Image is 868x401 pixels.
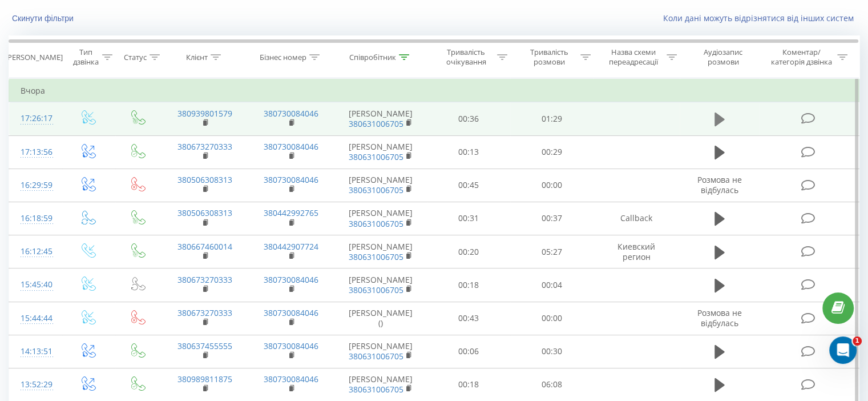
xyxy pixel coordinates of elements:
div: [PERSON_NAME] [5,53,63,62]
a: 380667460014 [177,241,232,252]
td: 00:18 [427,268,510,302]
a: 380631006705 [349,118,403,129]
div: 17:13:56 [21,141,51,163]
a: 380631006705 [349,185,403,195]
div: Тривалість очікування [438,47,495,67]
td: [PERSON_NAME] [334,268,427,302]
a: 380631006705 [349,351,403,362]
td: 00:36 [427,102,510,135]
a: 380673270333 [177,307,232,318]
iframe: Intercom live chat [829,336,857,364]
td: [PERSON_NAME] [334,102,427,135]
a: 380637455555 [177,340,232,351]
span: Розмова не відбулась [697,307,742,328]
a: 380631006705 [349,284,403,295]
td: [PERSON_NAME] [334,235,427,268]
div: 13:52:29 [21,374,51,396]
div: 15:44:44 [21,307,51,330]
div: Бізнес номер [260,53,306,62]
a: 380730084046 [264,174,318,185]
a: 380631006705 [349,218,403,229]
td: 00:43 [427,302,510,335]
td: [PERSON_NAME] [334,202,427,235]
td: 00:30 [510,335,593,368]
a: 380989811875 [177,374,232,384]
td: 00:31 [427,202,510,235]
a: 380442907724 [264,241,318,252]
div: Тривалість розмови [520,47,578,67]
div: Назва схеми переадресації [604,47,664,67]
a: 380673270333 [177,141,232,152]
td: 00:18 [427,368,510,401]
span: 1 [853,336,862,346]
a: 380730084046 [264,274,318,285]
td: Вчора [9,79,859,102]
div: Статус [124,53,147,62]
a: 380631006705 [349,251,403,262]
td: 00:06 [427,335,510,368]
td: 05:27 [510,235,593,268]
div: Тип дзвінка [72,47,99,67]
div: 14:13:51 [21,340,51,363]
a: 380442992765 [264,207,318,218]
div: 17:26:17 [21,107,51,130]
td: 00:00 [510,302,593,335]
a: 380730084046 [264,141,318,152]
td: 00:04 [510,268,593,302]
td: 00:45 [427,169,510,202]
a: 380730084046 [264,374,318,384]
td: [PERSON_NAME] [334,135,427,169]
a: 380631006705 [349,384,403,395]
td: [PERSON_NAME] [334,169,427,202]
div: Аудіозапис розмови [690,47,757,67]
div: 16:12:45 [21,240,51,263]
td: 00:13 [427,135,510,169]
td: 00:29 [510,135,593,169]
a: Коли дані можуть відрізнятися вiд інших систем [663,13,859,23]
td: [PERSON_NAME] () [334,302,427,335]
button: Скинути фільтри [9,13,79,23]
span: Розмова не відбулась [697,174,742,195]
a: 380506308313 [177,174,232,185]
td: Callback [593,202,679,235]
td: 01:29 [510,102,593,135]
div: Співробітник [349,53,396,62]
td: Киевский регион [593,235,679,268]
td: [PERSON_NAME] [334,368,427,401]
a: 380939801579 [177,108,232,119]
div: 16:18:59 [21,207,51,230]
div: Коментар/категорія дзвінка [768,47,834,67]
div: 15:45:40 [21,274,51,296]
td: 00:00 [510,169,593,202]
a: 380730084046 [264,340,318,351]
a: 380631006705 [349,151,403,162]
div: 16:29:59 [21,174,51,197]
td: 00:20 [427,235,510,268]
div: Клієнт [186,53,208,62]
td: [PERSON_NAME] [334,335,427,368]
a: 380730084046 [264,108,318,119]
a: 380506308313 [177,207,232,218]
td: 00:37 [510,202,593,235]
a: 380730084046 [264,307,318,318]
a: 380673270333 [177,274,232,285]
td: 06:08 [510,368,593,401]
